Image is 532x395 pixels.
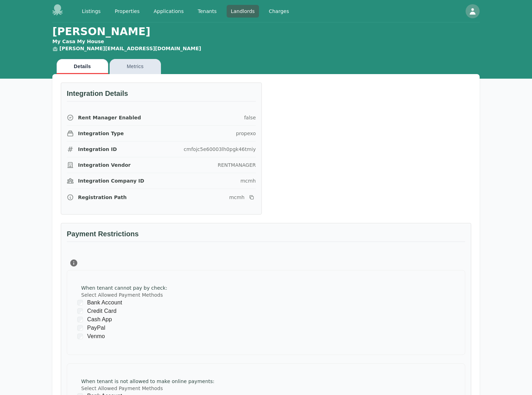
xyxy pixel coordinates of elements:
div: My Casa My House [52,38,207,45]
input: PayPal [77,325,83,331]
span: Rent Manager Enabled [78,114,141,121]
button: Details [57,59,108,74]
input: Credit Card [77,308,83,314]
span: Registration Path [78,194,126,201]
label: Select Allowed Payment Methods [81,291,167,298]
div: RENTMANAGER [218,162,256,169]
button: Metrics [110,59,161,74]
span: Integration Type [78,130,124,137]
div: mcmh [229,194,245,201]
a: Charges [265,5,293,18]
div: cmfojc5e60003lh0pgk46tmiy [184,146,256,153]
span: PayPal [87,324,105,332]
a: Listings [78,5,105,18]
span: Credit Card [87,307,116,315]
span: Integration Company ID [78,177,144,184]
div: When tenant is not allowed to make online payments : [81,378,214,385]
input: Venmo [77,334,83,339]
input: Bank Account [77,300,83,305]
span: Venmo [87,332,105,341]
button: Copy registration link [247,193,256,202]
span: Integration ID [78,146,117,153]
h3: Integration Details [67,88,256,101]
a: Properties [110,5,144,18]
div: When tenant cannot pay by check : [81,284,167,291]
input: Cash App [77,317,83,322]
label: Select Allowed Payment Methods [81,385,214,392]
div: false [244,114,256,121]
a: Tenants [194,5,221,18]
span: Cash App [87,315,112,324]
h1: [PERSON_NAME] [52,25,207,52]
a: [PERSON_NAME][EMAIL_ADDRESS][DOMAIN_NAME] [59,46,201,51]
span: Integration Vendor [78,162,131,169]
div: propexo [236,130,256,137]
h3: Payment Restrictions [67,229,465,242]
span: Bank Account [87,298,122,307]
a: Landlords [227,5,259,18]
a: Applications [149,5,188,18]
div: mcmh [240,177,256,184]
